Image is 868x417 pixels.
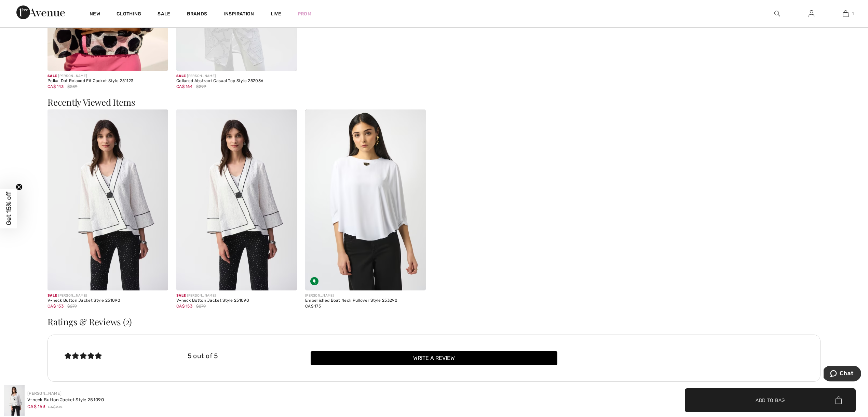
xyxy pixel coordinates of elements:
[756,396,785,404] span: Add to Bag
[48,109,168,291] img: V-neck Button Jacket Style 251090
[48,79,168,83] div: Polka-Dot Relaxed Fit Jacket Style 251123
[48,317,820,326] h3: Ratings & Reviews (2)
[223,11,254,18] span: Inspiration
[271,10,281,17] a: Live
[305,304,321,309] span: CA$ 175
[176,304,192,309] span: CA$ 153
[176,74,297,79] div: [PERSON_NAME]
[829,10,862,18] a: 1
[16,5,65,19] img: 1ère Avenue
[310,277,318,285] img: Sustainable Fabric
[27,404,45,409] span: CA$ 153
[176,109,297,291] img: V-neck Button Jacket Style 251090
[843,10,849,18] img: My Bag
[188,351,311,361] div: 5 out of 5
[48,294,57,298] span: Sale
[305,293,426,298] div: [PERSON_NAME]
[48,304,64,309] span: CA$ 153
[48,84,64,89] span: CA$ 143
[176,79,297,83] div: Collared Abstract Casual Top Style 252036
[48,98,820,107] h3: Recently Viewed Items
[48,293,168,298] div: [PERSON_NAME]
[27,391,62,396] a: [PERSON_NAME]
[803,10,820,18] a: Sign In
[176,293,297,298] div: [PERSON_NAME]
[809,10,814,18] img: My Info
[311,351,557,365] button: Write a review
[90,11,100,18] a: New
[176,74,186,78] span: Sale
[4,385,25,416] img: V-neck Button Jacket Style 251090
[685,388,856,412] button: Add to Bag
[48,74,57,78] span: Sale
[176,294,186,298] span: Sale
[5,192,13,225] span: Get 15% off
[67,83,77,90] span: $239
[824,366,861,383] iframe: Opens a widget where you can chat to one of our agents
[67,303,77,309] span: $279
[187,11,207,18] a: Brands
[48,405,62,410] span: CA$ 279
[176,84,192,89] span: CA$ 164
[48,298,168,303] div: V-neck Button Jacket Style 251090
[48,74,168,79] div: [PERSON_NAME]
[117,11,141,18] a: Clothing
[852,11,854,17] span: 1
[176,298,297,303] div: V-neck Button Jacket Style 251090
[835,396,842,404] img: Bag.svg
[305,298,426,303] div: Embellished Boat Neck Pullover Style 253290
[305,109,426,291] img: Embellished Boat Neck Pullover Style 253290
[774,10,780,18] img: search the website
[298,10,311,17] a: Prom
[16,183,23,190] button: Close teaser
[196,303,206,309] span: $279
[158,11,170,18] a: Sale
[196,83,206,90] span: $299
[27,396,104,403] div: V-neck Button Jacket Style 251090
